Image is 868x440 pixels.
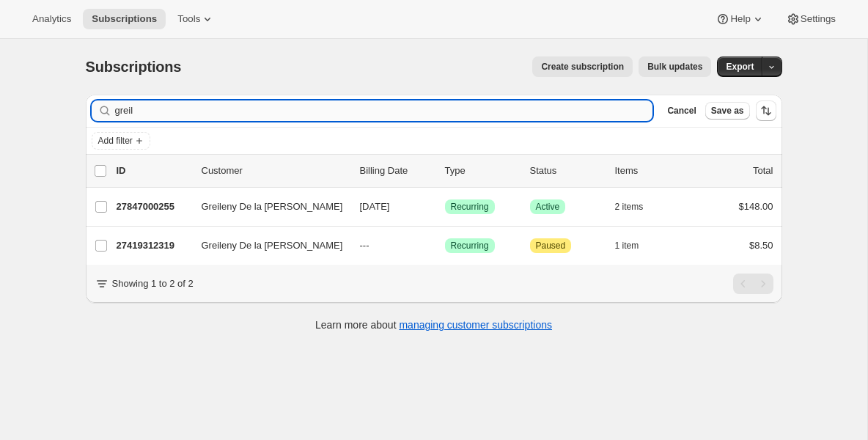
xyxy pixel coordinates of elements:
[532,56,633,77] button: Create subscription
[739,201,773,212] span: $148.00
[202,238,343,253] span: Greileny De la [PERSON_NAME]
[756,100,776,121] button: Sort the results
[360,164,433,178] p: Billing Date
[707,9,773,29] button: Help
[360,240,369,251] span: ---
[615,235,655,256] button: 1 item
[177,13,200,25] span: Tools
[661,102,702,120] button: Cancel
[117,164,190,178] p: ID
[117,238,190,253] p: 27419312319
[530,164,603,178] p: Status
[639,56,711,77] button: Bulk updates
[92,13,157,25] span: Subscriptions
[202,164,348,178] p: Customer
[777,9,845,29] button: Settings
[169,9,224,29] button: Tools
[399,319,552,331] a: managing customer subscriptions
[86,59,182,75] span: Subscriptions
[730,13,750,25] span: Help
[711,105,744,117] span: Save as
[117,197,773,217] div: 27847000255Greileny De la [PERSON_NAME][DATE]SuccessRecurringSuccessActive2 items$148.00
[749,240,773,251] span: $8.50
[536,201,560,213] span: Active
[32,13,71,25] span: Analytics
[733,274,773,294] nav: Pagination
[117,199,190,214] p: 27847000255
[753,164,773,178] p: Total
[23,9,80,29] button: Analytics
[705,102,750,120] button: Save as
[801,13,836,25] span: Settings
[615,197,660,217] button: 2 items
[717,56,762,77] button: Export
[726,61,754,73] span: Export
[117,164,773,178] div: IDCustomerBilling DateTypeStatusItemsTotal
[615,240,639,252] span: 1 item
[193,195,339,219] button: Greileny De la [PERSON_NAME]
[536,240,566,252] span: Paused
[647,61,702,73] span: Bulk updates
[98,135,133,147] span: Add filter
[615,164,688,178] div: Items
[115,100,653,121] input: Filter subscribers
[541,61,624,73] span: Create subscription
[193,234,339,257] button: Greileny De la [PERSON_NAME]
[451,201,489,213] span: Recurring
[360,201,390,212] span: [DATE]
[202,199,343,214] span: Greileny De la [PERSON_NAME]
[667,105,696,117] span: Cancel
[83,9,166,29] button: Subscriptions
[117,235,773,256] div: 27419312319Greileny De la [PERSON_NAME]---SuccessRecurringAttentionPaused1 item$8.50
[445,164,518,178] div: Type
[112,276,194,291] p: Showing 1 to 2 of 2
[315,318,552,332] p: Learn more about
[615,201,644,213] span: 2 items
[92,132,150,150] button: Add filter
[451,240,489,252] span: Recurring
